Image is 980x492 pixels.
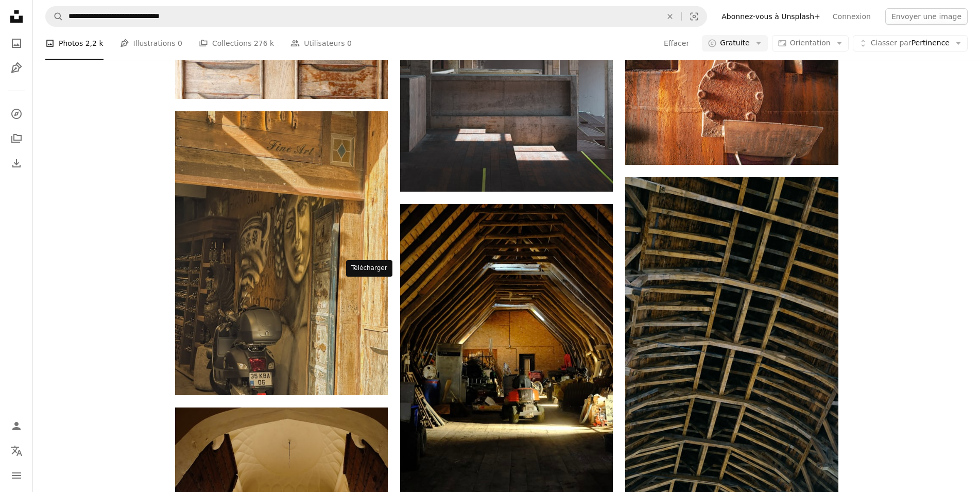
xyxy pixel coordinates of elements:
[199,27,274,60] a: Collections 276 k
[625,332,838,342] a: Une structure en bois avec de nombreuses poutres
[254,38,274,49] span: 276 k
[46,7,63,26] button: Rechercher sur Unsplash
[290,27,352,60] a: Utilisateurs 0
[720,38,750,48] span: Gratuite
[175,483,388,492] a: une porte avec une horloge sur le côté
[625,23,838,165] img: Machines industrielles en métal rouillé avec boulons
[120,27,182,60] a: Illustrations 0
[45,6,707,27] form: Rechercher des visuels sur tout le site
[6,440,27,461] button: Langue
[6,58,27,78] a: Illustrations
[871,38,950,48] span: Pertinence
[6,465,27,486] button: Menu
[6,33,27,54] a: Photos
[702,35,768,52] button: Gratuite
[682,7,707,26] button: Recherche de visuels
[715,8,827,25] a: Abonnez-vous à Unsplash+
[346,260,392,277] div: Télécharger
[178,38,182,49] span: 0
[659,7,681,26] button: Effacer
[885,8,968,25] button: Envoyer une image
[347,38,352,49] span: 0
[772,35,849,52] button: Orientation
[663,35,690,52] button: Effacer
[6,6,27,29] a: Accueil — Unsplash
[827,8,877,25] a: Connexion
[790,39,831,47] span: Orientation
[175,111,388,395] img: Un scooter garé dans un garage avec une fresque murale
[853,35,968,52] button: Classer parPertinence
[400,353,613,363] a: Un grenier rempli d’objets stockés est visible.
[175,248,388,258] a: Un scooter garé dans un garage avec une fresque murale
[871,39,912,47] span: Classer par
[6,416,27,436] a: Connexion / S’inscrire
[6,153,27,174] a: Historique de téléchargement
[6,104,27,124] a: Explorer
[6,128,27,149] a: Collections
[625,89,838,98] a: Machines industrielles en métal rouillé avec boulons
